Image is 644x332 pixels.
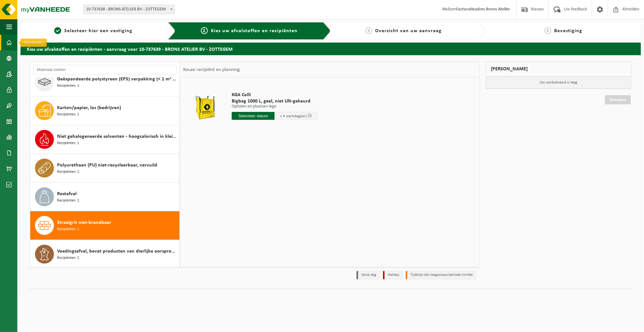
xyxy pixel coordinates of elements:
span: Voedingsafval, bevat producten van dierlijke oorsprong, onverpakt, categorie 3 [57,248,178,255]
span: Recipiënten: 1 [57,169,79,175]
span: + 4 werkdag(en) [280,114,307,118]
span: Geëxpandeerde polystyreen (EPS) verpakking (< 1 m² per stuk), recycleerbaar [57,75,178,83]
span: Straalgrit niet-brandbaar [57,219,111,226]
span: Overzicht van uw aanvraag [375,28,442,33]
li: Tijdelijk niet toegestaan/période limitée [406,271,476,279]
span: 2 [201,27,208,34]
button: Voedingsafval, bevat producten van dierlijke oorsprong, onverpakt, categorie 3 Recipiënten: 1 [30,240,180,268]
li: Holiday [383,271,403,279]
input: Materiaal zoeken [33,65,177,74]
p: Ophalen en plaatsen lege [232,104,317,109]
a: 1Selecteer hier een vestiging [24,27,163,35]
button: Karton/papier, los (bedrijven) Recipiënten: 1 [30,96,180,125]
li: Vaste dag [357,271,380,279]
span: Recipiënten: 1 [57,83,79,89]
a: Doorgaan [605,95,631,104]
span: Bigbag 1000 L, geel, niet UN-gekeurd [232,98,317,104]
button: Geëxpandeerde polystyreen (EPS) verpakking (< 1 m² per stuk), recycleerbaar Recipiënten: 1 [30,68,180,96]
span: Recipiënten: 1 [57,112,79,118]
button: Niet gehalogeneerde solventen - hoogcalorisch in kleinverpakking Recipiënten: 1 [30,125,180,154]
strong: Facturatieadres Brons Atelier [456,7,510,12]
span: Polyurethaan (PU) niet-recycleerbaar, vervuild [57,161,157,169]
h2: Kies uw afvalstoffen en recipiënten - aanvraag voor 10-737639 - BRONS ATELIER BV - ZOTTEGEM [20,43,641,55]
span: Kies uw afvalstoffen en recipiënten [211,28,298,33]
span: Restafval [57,190,77,198]
div: [PERSON_NAME] [486,61,631,77]
span: Recipiënten: 1 [57,140,79,146]
p: Uw winkelmand is leeg [486,77,631,89]
span: Selecteer hier een vestiging [64,28,132,33]
span: Recipiënten: 1 [57,226,79,232]
button: Straalgrit niet-brandbaar Recipiënten: 1 [30,211,180,240]
span: 4 [544,27,551,34]
span: Niet gehalogeneerde solventen - hoogcalorisch in kleinverpakking [57,133,178,140]
input: Selecteer datum [232,112,275,120]
span: Recipiënten: 1 [57,198,79,204]
span: KGA Colli [232,92,317,98]
span: Karton/papier, los (bedrijven) [57,104,121,112]
button: Polyurethaan (PU) niet-recycleerbaar, vervuild Recipiënten: 1 [30,154,180,183]
span: Recipiënten: 1 [57,255,79,261]
span: 1 [54,27,61,34]
span: 10-737638 - BRONS ATELIER BV - ZOTTEGEM [84,5,175,14]
span: Bevestiging [554,28,583,33]
button: Restafval Recipiënten: 1 [30,183,180,211]
span: 3 [365,27,372,34]
span: 10-737638 - BRONS ATELIER BV - ZOTTEGEM [83,5,175,14]
div: Keuze recipiënt en planning [180,62,243,78]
